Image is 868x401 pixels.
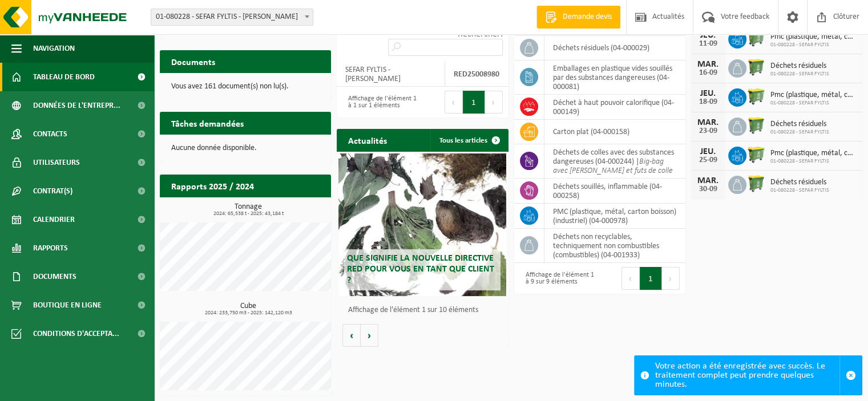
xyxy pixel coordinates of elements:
span: Tableau de bord [33,63,95,91]
td: déchets résiduels (04-000029) [544,36,685,60]
button: Next [662,267,680,290]
span: Boutique en ligne [33,291,102,319]
td: déchets non recyclables, techniquement non combustibles (combustibles) (04-001933) [544,229,685,263]
div: MAR. [697,118,720,127]
span: Que signifie la nouvelle directive RED pour vous en tant que client ? [347,254,494,285]
td: carton plat (04-000158) [544,120,685,144]
a: Consulter les rapports [232,197,330,220]
span: Conditions d'accepta... [33,319,119,348]
div: JEU. [697,31,720,40]
span: Données de l'entrepr... [33,91,120,120]
span: Rapports [33,234,68,262]
span: Contacts [33,120,67,148]
strong: RED25008980 [454,70,499,79]
p: Affichage de l'élément 1 sur 10 éléments [348,306,502,314]
button: Previous [445,91,463,114]
img: WB-0660-HPE-GN-50 [746,87,766,106]
div: 16-09 [697,69,720,77]
span: 01-080228 - SEFAR FYLTIS [770,129,829,136]
div: 11-09 [697,40,720,48]
a: Que signifie la nouvelle directive RED pour vous en tant que client ? [338,153,506,296]
span: 01-080228 - SEFAR FYLTIS - BILLY BERCLAU [151,9,313,26]
button: 1 [463,91,485,114]
div: 23-09 [697,127,720,135]
td: déchets de colles avec des substances dangereuses (04-000244) | [544,144,685,179]
span: 2024: 65,538 t - 2025: 43,184 t [165,211,331,217]
span: Calendrier [33,205,75,234]
span: Pmc (plastique, métal, carton boisson) (industriel) [770,91,857,100]
td: déchet à haut pouvoir calorifique (04-000149) [544,95,685,120]
span: 01-080228 - SEFAR FYLTIS [770,187,829,194]
img: WB-0770-HPE-GN-50 [746,58,766,77]
td: emballages en plastique vides souillés par des substances dangereuses (04-000081) [544,60,685,95]
div: 18-09 [697,98,720,106]
a: Tous les articles [430,129,507,152]
img: WB-0660-HPE-GN-50 [746,145,766,164]
span: Contrat(s) [33,177,72,205]
td: déchets souillés, inflammable (04-000258) [544,179,685,204]
span: Demande devis [560,11,615,23]
h2: Rapports 2025 / 2024 [160,175,265,197]
div: 25-09 [697,156,720,164]
span: 01-080228 - SEFAR FYLTIS [770,158,857,165]
p: Aucune donnée disponible. [171,144,320,152]
div: JEU. [697,89,720,98]
button: Previous [621,267,640,290]
h2: Documents [160,50,227,72]
span: Déchets résiduels [770,178,829,187]
span: Déchets résiduels [770,120,829,129]
span: 01-080228 - SEFAR FYLTIS [770,42,857,48]
div: Affichage de l'élément 1 à 1 sur 1 éléments [342,90,417,115]
div: Affichage de l'élément 1 à 9 sur 9 éléments [520,266,594,291]
button: Vorige [342,324,361,347]
span: Utilisateurs [33,148,80,177]
td: SEFAR FYLTIS - [PERSON_NAME] [337,62,445,87]
a: Demande devis [536,6,620,29]
span: 01-080228 - SEFAR FYLTIS [770,100,857,107]
span: 2024: 233,750 m3 - 2025: 142,120 m3 [165,310,331,316]
h2: Actualités [337,129,398,151]
span: 01-080228 - SEFAR FYLTIS - BILLY BERCLAU [151,9,313,25]
div: JEU. [697,147,720,156]
h3: Cube [165,302,331,316]
h2: Tâches demandées [160,112,255,134]
i: Big-bag avec [PERSON_NAME] et futs de colle [553,157,673,175]
span: Documents [33,262,76,291]
button: 1 [640,267,662,290]
div: 30-09 [697,185,720,193]
div: Votre action a été enregistrée avec succès. Le traitement complet peut prendre quelques minutes. [655,356,839,395]
img: WB-0770-HPE-GN-50 [746,174,766,193]
span: Pmc (plastique, métal, carton boisson) (industriel) [770,149,857,158]
button: Volgende [361,324,378,347]
img: WB-0770-HPE-GN-50 [746,116,766,135]
span: 01-080228 - SEFAR FYLTIS [770,71,829,78]
p: Vous avez 161 document(s) non lu(s). [171,83,320,91]
h3: Tonnage [165,203,331,217]
img: WB-0660-HPE-GN-50 [746,29,766,48]
div: MAR. [697,60,720,69]
span: Déchets résiduels [770,62,829,71]
span: Pmc (plastique, métal, carton boisson) (industriel) [770,33,857,42]
span: Navigation [33,34,75,63]
div: MAR. [697,176,720,185]
button: Next [485,91,503,114]
td: PMC (plastique, métal, carton boisson) (industriel) (04-000978) [544,204,685,229]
